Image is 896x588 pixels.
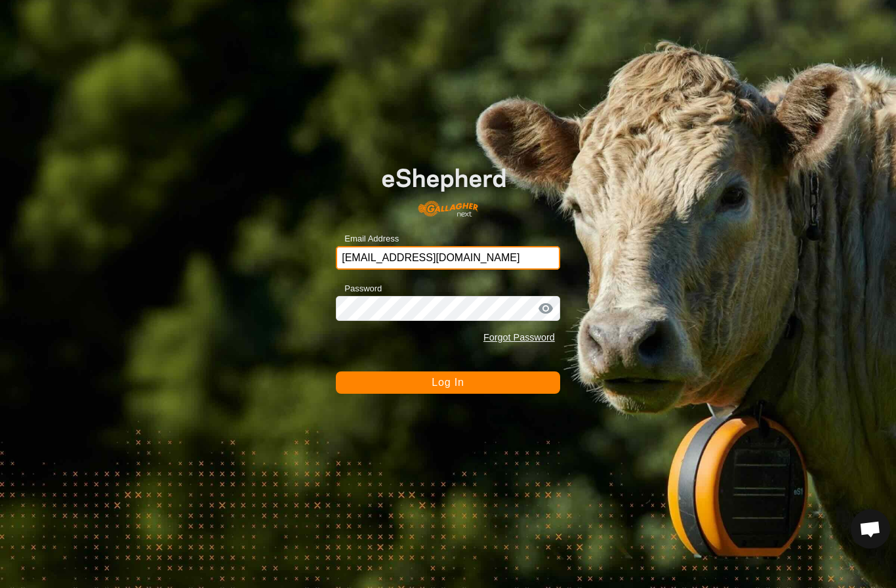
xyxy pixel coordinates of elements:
button: Log In [336,371,560,394]
a: Forgot Password [483,332,555,343]
img: E-shepherd Logo [358,150,537,226]
label: Email Address [336,232,399,245]
input: Email Address [336,246,560,270]
div: Open chat [851,509,890,549]
span: Log In [432,377,464,388]
label: Password [336,282,382,295]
